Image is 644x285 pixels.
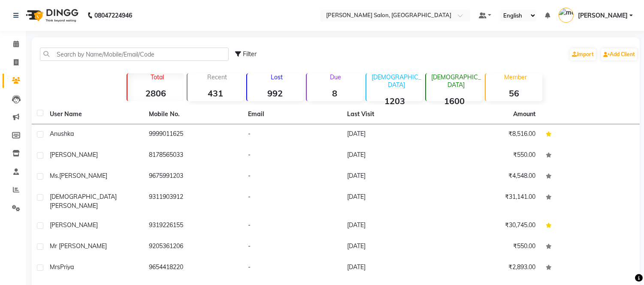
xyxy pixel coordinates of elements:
[370,73,423,89] p: [DEMOGRAPHIC_DATA]
[40,48,229,61] input: Search by Name/Mobile/Email/Code
[342,124,441,145] td: [DATE]
[144,105,243,124] th: Mobile No.
[59,172,107,180] span: [PERSON_NAME]
[342,237,441,258] td: [DATE]
[127,88,184,99] strong: 2806
[489,73,542,81] p: Member
[144,216,243,237] td: 9319226155
[307,88,363,99] strong: 8
[144,124,243,145] td: 9999011625
[187,88,244,99] strong: 431
[342,105,441,124] th: Last Visit
[441,187,541,216] td: ₹31,141.00
[243,145,342,166] td: -
[366,96,423,106] strong: 1203
[342,145,441,166] td: [DATE]
[60,263,74,271] span: Priya
[342,166,441,187] td: [DATE]
[191,73,244,81] p: Recent
[247,88,303,99] strong: 992
[243,50,257,58] span: Filter
[508,105,541,124] th: Amount
[601,48,637,60] a: Add Client
[429,73,482,89] p: [DEMOGRAPHIC_DATA]
[578,11,628,20] span: [PERSON_NAME]
[50,202,98,210] span: [PERSON_NAME]
[243,237,342,258] td: -
[426,96,482,106] strong: 1600
[441,166,541,187] td: ₹4,548.00
[441,258,541,279] td: ₹2,893.00
[251,73,303,81] p: Lost
[50,193,117,201] span: [DEMOGRAPHIC_DATA]
[94,3,132,27] b: 08047224946
[144,237,243,258] td: 9205361206
[243,258,342,279] td: -
[441,216,541,237] td: ₹30,745.00
[559,8,574,23] img: madonna
[243,166,342,187] td: -
[50,242,107,250] span: Mr [PERSON_NAME]
[342,187,441,216] td: [DATE]
[50,221,98,229] span: [PERSON_NAME]
[570,48,596,60] a: Import
[50,151,98,159] span: [PERSON_NAME]
[441,145,541,166] td: ₹550.00
[50,130,74,138] span: anushka
[441,237,541,258] td: ₹550.00
[131,73,184,81] p: Total
[45,105,144,124] th: User Name
[50,172,59,180] span: Ms.
[50,263,60,271] span: Mrs
[308,73,363,81] p: Due
[342,216,441,237] td: [DATE]
[144,187,243,216] td: 9311903912
[243,187,342,216] td: -
[441,124,541,145] td: ₹8,516.00
[486,88,542,99] strong: 56
[243,124,342,145] td: -
[243,105,342,124] th: Email
[144,166,243,187] td: 9675991203
[22,3,81,27] img: logo
[144,258,243,279] td: 9654418220
[342,258,441,279] td: [DATE]
[243,216,342,237] td: -
[144,145,243,166] td: 8178565033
